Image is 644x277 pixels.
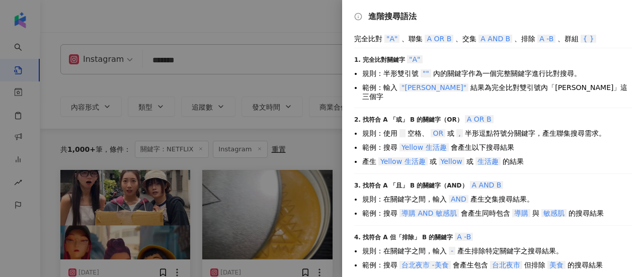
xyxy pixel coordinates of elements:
[512,209,530,217] span: 導購
[362,142,632,152] li: 範例：搜尋 會產生以下搜尋結果
[439,157,464,165] span: Yellow
[470,181,504,189] span: A AND B
[490,261,522,269] span: 台北夜市
[354,54,632,64] div: 1. 完全比對關鍵字
[399,261,451,269] span: 台北夜市 -美食
[354,34,632,44] div: 完全比對 、聯集 、交集 、排除 、群組
[362,194,632,204] li: 規則：在關鍵字之間，輸入 產生交集搜尋結果。
[465,115,494,123] span: A OR B
[399,209,459,217] span: 導購 AND 敏感肌
[384,35,399,43] span: "A"
[455,233,473,241] span: A -B
[362,128,632,138] li: 規則：使用 空格、 或 半形逗點符號分關鍵字，產生聯集搜尋需求。
[456,129,462,137] span: ,
[399,83,468,91] span: "[PERSON_NAME]"
[378,157,428,165] span: Yellow 生活趣
[399,143,449,151] span: Yellow 生活趣
[431,129,445,137] span: OR
[362,68,632,78] li: 規則：半形雙引號 內的關鍵字作為一個完整關鍵字進行比對搜尋。
[362,246,632,256] li: 規則：在關鍵字之間，輸入 產生排除特定關鍵字之搜尋結果。
[354,114,632,124] div: 2. 找符合 A 「或」 B 的關鍵字（OR）
[581,35,596,43] span: { }
[362,208,632,218] li: 範例：搜尋 會產生同時包含 與 的搜尋結果
[449,247,455,255] span: -
[537,35,555,43] span: A -B
[362,156,632,166] li: 產生 或 或 的結果
[425,35,453,43] span: A OR B
[449,195,468,203] span: AND
[354,232,632,242] div: 4. 找符合 A 但「排除」 B 的關鍵字
[362,82,632,101] li: 範例：輸入 結果為完全比對雙引號內「[PERSON_NAME]」這三個字
[362,260,632,270] li: 範例：搜尋 會產生包含 但排除 的搜尋結果
[541,209,567,217] span: 敏感肌
[421,69,431,77] span: ""
[354,12,632,21] div: 進階搜尋語法
[478,35,512,43] span: A AND B
[354,180,632,190] div: 3. 找符合 A 「且」 B 的關鍵字（AND）
[547,261,566,269] span: 美食
[407,55,422,63] span: "A"
[475,157,501,165] span: 生活趣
